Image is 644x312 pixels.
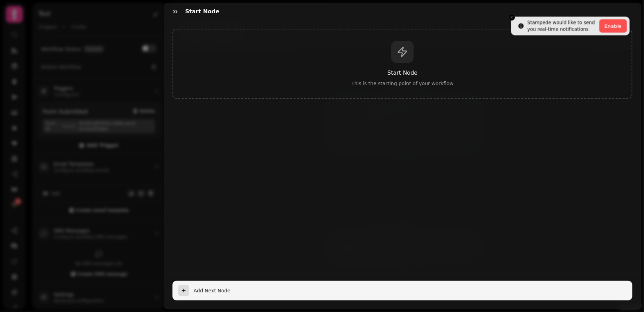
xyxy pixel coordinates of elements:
p: This is the starting point of your workflow [184,80,621,87]
button: Close toast [508,14,515,21]
button: Add Next Node [172,281,632,300]
span: Add Next Node [194,287,627,294]
h3: Start node [185,7,222,16]
button: Enable [599,19,627,33]
h3: Start Node [184,69,621,77]
div: Stampede would like to send you real-time notifications [527,19,597,33]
